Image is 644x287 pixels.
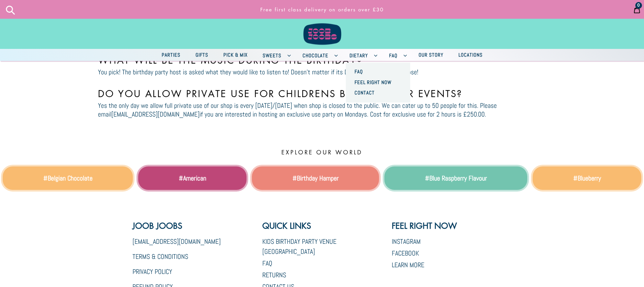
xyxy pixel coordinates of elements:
span: Contact [351,88,378,97]
a: [EMAIL_ADDRESS][DOMAIN_NAME] [132,237,221,246]
a: Contact [346,88,400,98]
p: Quick links [262,221,382,231]
a: Free first class delivery on orders over £30 [188,3,456,16]
a: Kids Birthday Party Venue [GEOGRAPHIC_DATA] [262,237,336,256]
a: #Belgian Chocolate [43,174,93,183]
a: Feel Right Now [346,77,400,88]
button: Dietary [343,49,381,61]
span: Dietary [346,51,371,60]
a: #American [179,174,206,183]
span: Our Story [415,51,447,59]
p: Free first class delivery on orders over £30 [191,3,453,16]
p: Yes the only day we allow full private use of our shop is every [DATE]/[DATE] when shop is closed... [98,101,546,119]
a: Gifts [189,50,215,60]
span: Chocolate [299,51,332,60]
a: Facebook [392,249,419,258]
span: Gifts [192,51,212,59]
button: Sweets [256,49,294,61]
span: Pick & Mix [220,51,251,59]
a: FAQ [346,67,400,77]
p: Feel Right Now [392,221,457,231]
a: FAQ [262,259,272,268]
span: FAQ [386,51,401,60]
button: FAQ [382,49,410,61]
a: Parties [155,50,187,60]
a: #Blueberry [573,174,601,183]
a: Locations [452,50,489,60]
span: Feel Right Now [351,78,395,86]
a: Learn More [392,261,424,269]
p: You pick! The birthday party host is asked what they would like to listen to! Doesn't matter if i... [98,68,546,76]
h3: Do you allow private use for childrens birthdays/PR events? [98,87,546,100]
span: Parties [158,51,184,59]
a: Our Story [412,50,450,60]
a: #Blue Raspberry Flavour [425,174,487,183]
img: Joob Joobs [299,3,345,46]
a: Pick & Mix [217,50,254,60]
span: 0 [637,3,640,8]
button: Chocolate [296,49,341,61]
p: Joob Joobs [132,221,221,231]
span: Locations [455,51,486,59]
a: #Birthday Hamper [292,174,339,183]
span: Sweets [259,51,285,60]
a: Instagram [392,237,421,246]
a: Terms & Conditions [132,252,188,261]
span: FAQ [351,67,366,76]
a: Privacy Policy [132,267,172,276]
a: Returns [262,271,286,279]
a: 0 [630,1,644,18]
